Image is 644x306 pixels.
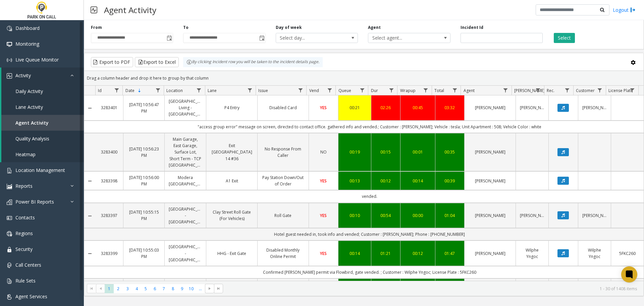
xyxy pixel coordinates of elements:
div: Drag a column header and drop it here to group by that column [84,72,644,84]
div: 01:21 [375,250,396,257]
div: 00:19 [342,149,367,155]
a: [PERSON_NAME] [469,104,512,111]
img: logout [630,6,636,13]
a: 00:45 [405,104,431,111]
span: Location Management [15,167,65,173]
div: 00:21 [342,104,367,111]
a: Parker Filter Menu [534,86,543,95]
a: 3283398 [99,178,119,184]
a: 02:26 [375,104,396,111]
span: Security [15,246,33,252]
a: [PERSON_NAME] [469,178,512,184]
span: Toggle popup [165,33,173,43]
div: 00:15 [375,149,396,155]
span: Quality Analysis [15,135,49,142]
td: vended. [95,190,644,203]
button: Export to Excel [135,57,179,67]
span: Page 1 [105,284,114,293]
span: Lane [208,88,217,93]
a: [DATE] 10:55:15 PM [127,209,161,222]
a: 01:04 [439,212,461,219]
span: Wrapup [400,88,416,93]
span: Select agent... [368,33,434,43]
a: 3283399 [99,250,119,257]
a: Clay Street Roll Gate (For Vehicles) [210,209,253,222]
a: Total Filter Menu [450,86,459,95]
div: 00:12 [405,250,431,257]
a: P4 Entry [210,104,253,111]
a: [GEOGRAPHIC_DATA] - [GEOGRAPHIC_DATA] [169,206,202,225]
a: 00:00 [405,212,431,219]
a: 00:13 [342,178,367,184]
div: Data table [84,86,644,281]
label: Agent [368,25,381,31]
img: 'icon' [7,263,12,268]
a: [PERSON_NAME] [469,250,512,257]
span: Activity [15,72,31,79]
span: Daily Activity [15,88,43,94]
a: 3283397 [99,212,119,219]
span: Regions [15,230,33,236]
a: Wilphe Yngoc [582,247,607,260]
span: Contacts [15,214,35,221]
a: Issue Filter Menu [296,86,305,95]
a: Collapse Details [84,178,95,184]
a: [PERSON_NAME] [582,212,607,219]
span: YES [320,213,327,218]
img: 'icon' [7,200,12,205]
span: Agent [464,88,475,93]
img: 'icon' [7,231,12,236]
span: Toggle popup [258,33,265,43]
a: 00:14 [342,250,367,257]
span: Page 9 [177,284,186,293]
span: Heatmap [15,151,36,158]
span: Go to the next page [207,286,212,291]
span: Page 3 [123,284,132,293]
span: Page 6 [150,284,159,293]
a: NO [313,149,334,155]
a: YES [313,250,334,257]
label: To [183,25,189,31]
span: Reports [15,183,33,189]
a: 01:47 [439,250,461,257]
span: Page 11 [196,284,205,293]
span: Page 5 [141,284,150,293]
span: Agent Services [15,293,47,300]
td: Hotel guest needed in, took info and vended; Customer : [PERSON_NAME]; Phone : [PHONE_NUMBER] [95,228,644,241]
a: Date Filter Menu [153,86,162,95]
a: Collapse Details [84,251,95,256]
span: Issue [258,88,268,93]
a: Agent Activity [1,115,84,131]
img: 'icon' [7,57,12,63]
span: YES [320,251,327,256]
a: 5FKC260 [615,250,640,257]
a: Daily Activity [1,83,84,99]
img: 'icon' [7,26,12,31]
img: 'icon' [7,247,12,252]
a: Queue Filter Menu [358,86,367,95]
a: HHG - Exit Gate [210,250,253,257]
a: [PERSON_NAME] [469,149,512,155]
a: 00:35 [439,149,461,155]
a: [GEOGRAPHIC_DATA] - [GEOGRAPHIC_DATA] [169,244,202,263]
span: Dur [371,88,378,93]
button: Export to PDF [91,57,133,67]
a: Disabled Card [262,104,305,111]
span: Page 8 [168,284,177,293]
span: Lane Activity [15,104,43,110]
span: Vend [309,88,319,93]
span: [PERSON_NAME] [514,88,545,93]
span: YES [320,178,327,184]
a: Modera [GEOGRAPHIC_DATA] [169,174,202,187]
span: Id [98,88,102,93]
a: [DATE] 10:56:23 PM [127,146,161,159]
a: Wilphe Yngoc [520,247,544,260]
img: 'icon' [7,184,12,189]
div: 00:10 [342,212,367,219]
span: Monitoring [15,41,39,47]
span: Call Centers [15,262,41,268]
div: 00:14 [405,178,431,184]
a: Id Filter Menu [112,86,121,95]
span: Page 2 [114,284,123,293]
a: Location Filter Menu [195,86,204,95]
